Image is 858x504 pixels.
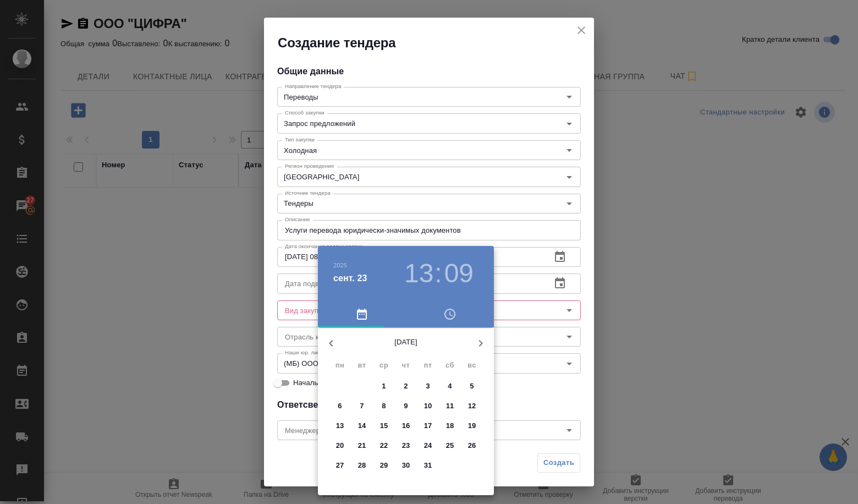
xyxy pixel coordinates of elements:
span: вт [352,360,372,371]
p: 1 [382,381,386,392]
button: 3 [418,376,438,396]
button: 7 [352,396,372,416]
p: 3 [426,381,430,392]
p: 8 [382,401,386,412]
p: 16 [402,420,410,431]
p: 31 [424,460,432,471]
p: 14 [358,420,366,431]
p: 24 [424,440,432,451]
span: пн [330,360,350,371]
p: 26 [468,440,476,451]
p: 19 [468,420,476,431]
button: 29 [374,456,394,475]
p: 7 [360,401,364,412]
p: 23 [402,440,410,451]
p: 10 [424,401,432,412]
p: 6 [338,401,342,412]
button: 19 [462,416,482,436]
span: ср [374,360,394,371]
p: 12 [468,401,476,412]
span: вс [462,360,482,371]
button: сент. 23 [333,272,367,285]
button: 13 [330,416,350,436]
p: 15 [380,420,388,431]
p: 25 [446,440,454,451]
button: 24 [418,436,438,456]
button: 17 [418,416,438,436]
button: 1 [374,376,394,396]
p: 20 [336,440,344,451]
button: 13 [404,258,433,289]
button: 11 [440,396,460,416]
p: 30 [402,460,410,471]
button: 09 [444,258,474,289]
button: 31 [418,456,438,475]
p: 22 [380,440,388,451]
button: 6 [330,396,350,416]
p: 2 [404,381,408,392]
button: 28 [352,456,372,475]
button: 16 [396,416,416,436]
button: 23 [396,436,416,456]
p: 17 [424,420,432,431]
p: 11 [446,401,454,412]
p: 28 [358,460,366,471]
p: 13 [336,420,344,431]
button: 20 [330,436,350,456]
button: 26 [462,436,482,456]
button: 2 [396,376,416,396]
p: 5 [470,381,474,392]
p: [DATE] [344,337,468,348]
p: 9 [404,401,408,412]
button: 9 [396,396,416,416]
p: 21 [358,440,366,451]
button: 5 [462,376,482,396]
button: 4 [440,376,460,396]
p: 29 [380,460,388,471]
button: 14 [352,416,372,436]
button: 27 [330,456,350,475]
button: 8 [374,396,394,416]
p: 27 [336,460,344,471]
button: 12 [462,396,482,416]
button: 15 [374,416,394,436]
h3: : [435,258,442,289]
p: 4 [448,381,452,392]
span: пт [418,360,438,371]
button: 22 [374,436,394,456]
button: 30 [396,456,416,475]
span: сб [440,360,460,371]
button: 21 [352,436,372,456]
p: 18 [446,420,454,431]
span: чт [396,360,416,371]
button: 10 [418,396,438,416]
button: 18 [440,416,460,436]
button: 25 [440,436,460,456]
button: 2025 [333,262,347,269]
